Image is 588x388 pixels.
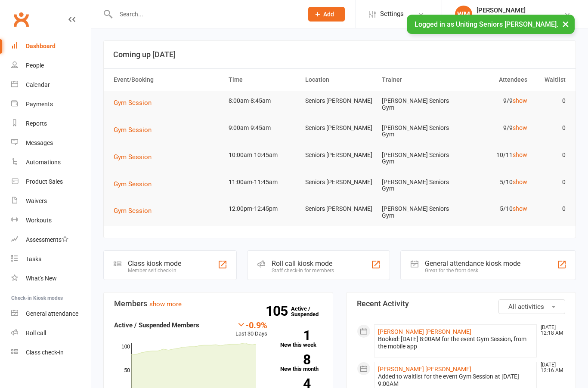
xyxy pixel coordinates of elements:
[272,268,334,274] div: Staff check-in for members
[558,15,573,33] button: ×
[26,236,68,243] div: Assessments
[225,69,301,91] th: Time
[378,199,455,226] td: [PERSON_NAME] Seniors Gym
[114,321,199,329] strong: Active / Suspended Members
[110,69,225,91] th: Event/Booking
[11,230,91,249] a: Assessments
[378,118,455,145] td: [PERSON_NAME] Seniors Gym
[378,91,455,118] td: [PERSON_NAME] Seniors Gym
[531,199,569,219] td: 0
[26,159,61,166] div: Automations
[280,353,310,366] strong: 8
[531,145,569,165] td: 0
[531,118,569,138] td: 0
[11,323,91,343] a: Roll call
[26,217,52,224] div: Workouts
[114,99,152,107] span: Gym Session
[536,362,565,373] time: [DATE] 12:16 AM
[225,118,301,138] td: 9:00am-9:45am
[11,153,91,172] a: Automations
[11,75,91,95] a: Calendar
[301,118,378,138] td: Seniors [PERSON_NAME]
[266,305,291,317] strong: 105
[26,139,53,146] div: Messages
[378,69,455,91] th: Trainer
[513,124,527,131] a: show
[11,172,91,191] a: Product Sales
[114,152,158,162] button: Gym Session
[380,4,404,24] span: Settings
[114,179,158,189] button: Gym Session
[26,310,78,317] div: General attendance
[128,259,181,268] div: Class kiosk mode
[415,20,558,28] span: Logged in as Uniting Seniors [PERSON_NAME].
[378,366,471,373] a: [PERSON_NAME] [PERSON_NAME]
[513,151,527,158] a: show
[10,9,32,30] a: Clubworx
[26,101,53,108] div: Payments
[301,145,378,165] td: Seniors [PERSON_NAME]
[225,172,301,192] td: 11:00am-11:45am
[26,62,44,69] div: People
[425,268,520,274] div: Great for the front desk
[11,343,91,362] a: Class kiosk mode
[26,256,41,262] div: Tasks
[26,275,57,282] div: What's New
[477,6,564,14] div: [PERSON_NAME]
[11,249,91,269] a: Tasks
[498,299,565,314] button: All activities
[378,172,455,199] td: [PERSON_NAME] Seniors Gym
[235,320,267,339] div: Last 30 Days
[11,37,91,56] a: Dashboard
[378,328,471,335] a: [PERSON_NAME] [PERSON_NAME]
[26,43,56,49] div: Dashboard
[11,191,91,211] a: Waivers
[113,8,297,20] input: Search...
[280,354,323,372] a: 8New this month
[323,11,334,18] span: Add
[301,199,378,219] td: Seniors [PERSON_NAME]
[11,133,91,153] a: Messages
[235,320,267,329] div: -0.9%
[11,211,91,230] a: Workouts
[280,330,323,348] a: 1New this week
[513,205,527,212] a: show
[114,153,152,161] span: Gym Session
[378,373,533,388] div: Added to waitlist for the event Gym Session at [DATE] 9:00AM
[455,199,531,219] td: 5/10
[280,329,310,342] strong: 1
[114,98,158,108] button: Gym Session
[113,50,566,59] h3: Coming up [DATE]
[301,91,378,111] td: Seniors [PERSON_NAME]
[425,259,520,268] div: General attendance kiosk mode
[477,14,564,22] div: Uniting Seniors [PERSON_NAME]
[513,179,527,185] a: show
[301,69,378,91] th: Location
[114,125,158,135] button: Gym Session
[308,7,345,22] button: Add
[114,206,158,216] button: Gym Session
[26,120,47,127] div: Reports
[149,300,182,308] a: show more
[291,299,329,323] a: 105Active / Suspended
[455,91,531,111] td: 9/9
[508,303,544,311] span: All activities
[11,304,91,323] a: General attendance kiosk mode
[26,197,47,204] div: Waivers
[455,172,531,192] td: 5/10
[114,207,152,215] span: Gym Session
[357,299,565,308] h3: Recent Activity
[378,145,455,172] td: [PERSON_NAME] Seniors Gym
[26,178,63,185] div: Product Sales
[11,269,91,288] a: What's New
[455,6,472,23] div: WM
[114,126,152,134] span: Gym Session
[225,199,301,219] td: 12:00pm-12:45pm
[114,180,152,188] span: Gym Session
[536,325,565,336] time: [DATE] 12:18 AM
[26,81,50,88] div: Calendar
[455,145,531,165] td: 10/11
[455,118,531,138] td: 9/9
[272,259,334,268] div: Roll call kiosk mode
[11,114,91,133] a: Reports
